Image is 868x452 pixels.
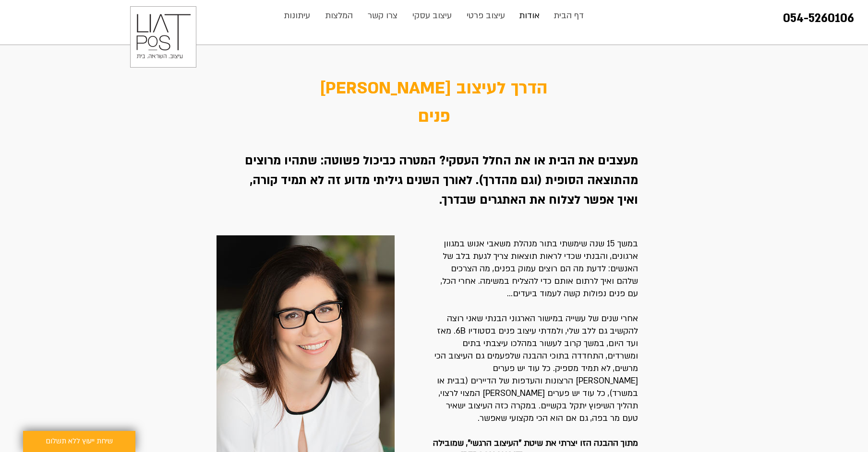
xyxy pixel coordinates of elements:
[363,6,402,25] p: צרו קשר
[441,238,638,299] span: במשך 15 שנה שימשתי בתור מנהלת משאבי אנוש במגוון ארגונים, והבנתי שכדי לראות תוצאות צריך לגעת בלב ש...
[46,436,113,447] span: שיחת ייעוץ ללא תשלום
[547,6,591,25] a: דף הבית
[23,431,135,452] a: שיחת ייעוץ ללא תשלום
[783,11,854,26] a: 054-5260106
[317,6,360,25] a: המלצות
[549,6,589,25] p: דף הבית
[514,6,544,25] p: אודות
[277,6,317,25] a: עיתונות
[320,6,358,25] p: המלצות
[462,6,510,25] p: עיצוב פרטי
[512,6,547,25] a: אודות
[405,6,459,25] a: עיצוב עסקי
[408,6,457,25] p: עיצוב עסקי
[459,6,512,25] a: עיצוב פרטי
[276,6,591,25] nav: אתר
[304,74,563,131] h1: הדרך לעיצוב [PERSON_NAME] פנים
[245,153,638,208] span: מעצבים את הבית או את החלל העסקי? המטרה כביכול פשוטה: שתהיו מרוצים מהתוצאה הסופית (וגם מהדרך). לאו...
[360,6,405,25] a: צרו קשר
[279,6,315,25] p: עיתונות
